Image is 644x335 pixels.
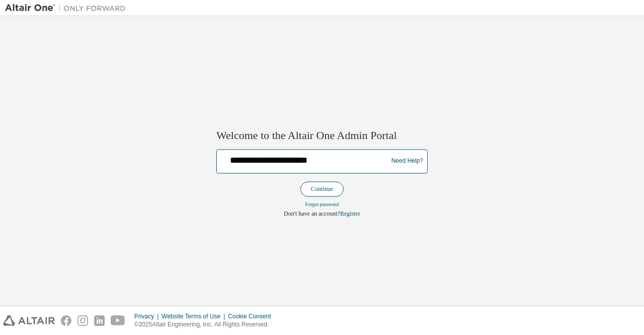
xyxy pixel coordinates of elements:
[3,315,55,326] img: altair_logo.svg
[340,210,360,217] a: Register
[94,315,105,326] img: linkedin.svg
[216,129,428,143] h2: Welcome to the Altair One Admin Portal
[134,312,162,320] div: Privacy
[61,315,71,326] img: facebook.svg
[134,320,277,329] p: © 2025 Altair Engineering, Inc. All Rights Reserved.
[300,181,344,196] button: Continue
[5,3,131,13] img: Altair One
[111,315,125,326] img: youtube.svg
[228,312,277,320] div: Cookie Consent
[162,312,228,320] div: Website Terms of Use
[305,202,339,207] a: Forgot password
[284,210,340,217] span: Don't have an account?
[77,315,88,326] img: instagram.svg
